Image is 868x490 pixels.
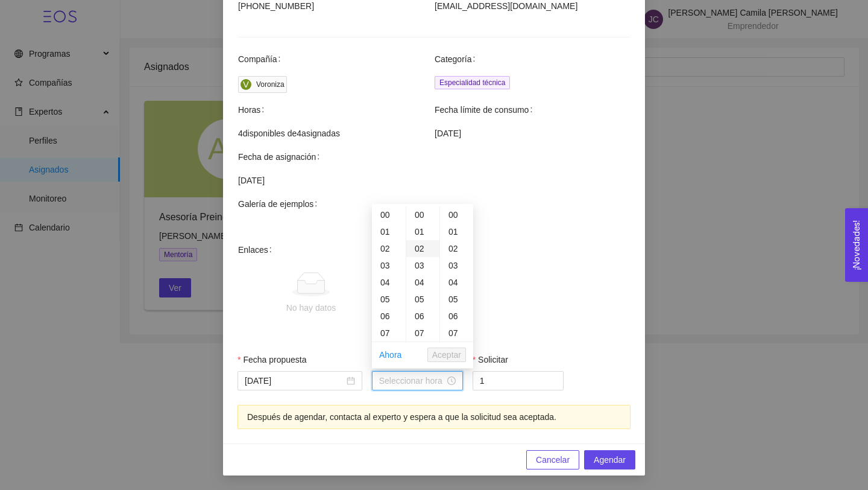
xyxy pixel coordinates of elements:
[372,257,406,274] div: 03
[435,52,480,66] span: Categoría
[440,291,473,308] div: 05
[243,80,249,89] span: V
[440,274,473,291] div: 04
[435,127,630,140] span: [DATE]
[406,257,439,274] div: 03
[238,243,277,343] span: Enlaces
[238,103,269,116] span: Horas
[379,350,401,360] a: Ahora
[256,78,285,91] div: Voroniza
[406,308,439,325] div: 06
[594,453,626,466] span: Agendar
[372,206,406,223] div: 00
[238,52,285,66] span: Compañía
[526,450,579,469] button: Cancelar
[237,353,307,366] label: Fecha propuesta
[406,291,439,308] div: 05
[427,348,466,362] button: Aceptar
[372,223,406,240] div: 01
[473,353,508,366] label: Solicitar
[440,240,473,257] div: 02
[372,308,406,325] div: 06
[845,208,868,282] button: Open Feedback Widget
[238,127,433,140] span: 4 disponibles de 4 asignadas
[406,240,439,257] div: 02
[435,76,510,89] span: Especialidad técnica
[372,274,406,291] div: 04
[372,325,406,342] div: 07
[372,240,406,257] div: 02
[238,197,322,211] span: Galería de ejemplos
[406,223,439,240] div: 01
[372,291,406,308] div: 05
[406,274,439,291] div: 04
[406,206,439,223] div: 00
[536,453,570,466] span: Cancelar
[440,257,473,274] div: 03
[584,450,635,469] button: Agendar
[245,374,344,387] input: Fecha propuesta
[440,325,473,342] div: 07
[406,325,439,342] div: 07
[238,150,324,164] span: Fecha de asignación
[440,223,473,240] div: 01
[379,374,445,387] input: Hora propuesta
[286,301,336,314] div: No hay datos
[238,174,630,187] span: [DATE]
[473,372,563,390] input: Solicitar
[440,308,473,325] div: 06
[247,410,621,424] div: Después de agendar, contacta al experto y espera a que la solicitud sea aceptada.
[435,103,537,116] span: Fecha límite de consumo
[440,206,473,223] div: 00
